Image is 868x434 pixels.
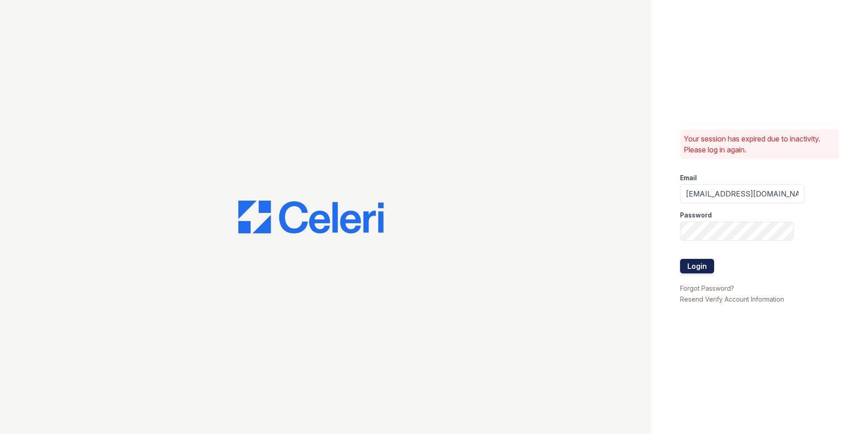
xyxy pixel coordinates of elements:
[680,284,734,292] a: Forgot Password?
[680,173,697,182] label: Email
[680,295,784,303] a: Resend Verify Account Information
[684,133,835,155] p: Your session has expired due to inactivity. Please log in again.
[680,211,712,220] label: Password
[680,259,714,273] button: Login
[238,201,384,233] img: CE_Logo_Blue-a8612792a0a2168367f1c8372b55b34899dd931a85d93a1a3d3e32e68fde9ad4.png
